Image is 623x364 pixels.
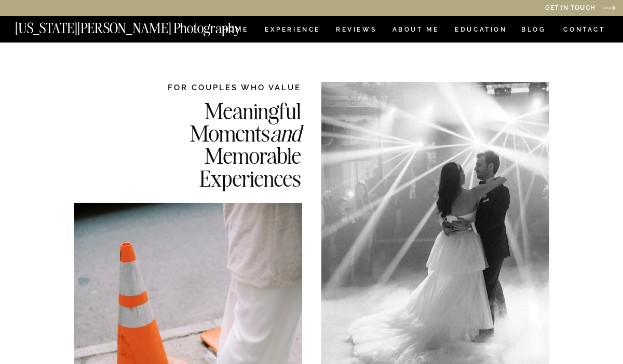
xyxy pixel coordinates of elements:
a: Experience [265,26,319,35]
h2: FOR COUPLES WHO VALUE [137,82,301,93]
a: EDUCATION [454,26,508,35]
a: ABOUT ME [392,26,439,35]
h2: Meaningful Moments Memorable Experiences [137,100,301,188]
a: Get in Touch [439,5,595,12]
a: BLOG [521,26,546,35]
a: CONTACT [563,24,606,35]
a: [US_STATE][PERSON_NAME] Photography [15,21,276,30]
a: REVIEWS [336,26,375,35]
i: and [270,119,301,147]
